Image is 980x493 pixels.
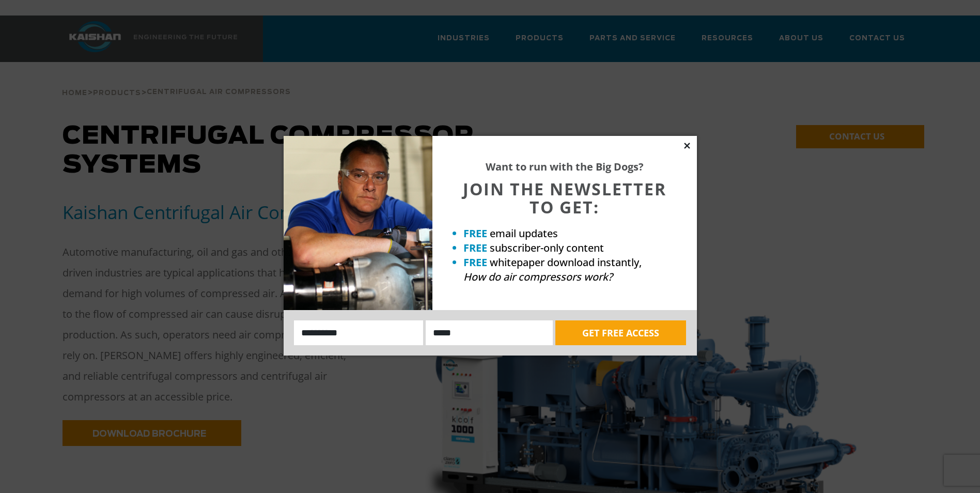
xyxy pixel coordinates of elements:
[486,160,644,174] strong: Want to run with the Big Dogs?
[555,320,686,345] button: GET FREE ACCESS
[463,255,487,269] strong: FREE
[463,226,487,240] strong: FREE
[490,226,558,240] span: email updates
[426,320,553,345] input: Email
[463,178,666,218] span: JOIN THE NEWSLETTER TO GET:
[490,255,642,269] span: whitepaper download instantly,
[294,320,424,345] input: Name:
[682,141,692,150] button: Close
[463,270,613,284] em: How do air compressors work?
[463,241,487,255] strong: FREE
[490,241,604,255] span: subscriber-only content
